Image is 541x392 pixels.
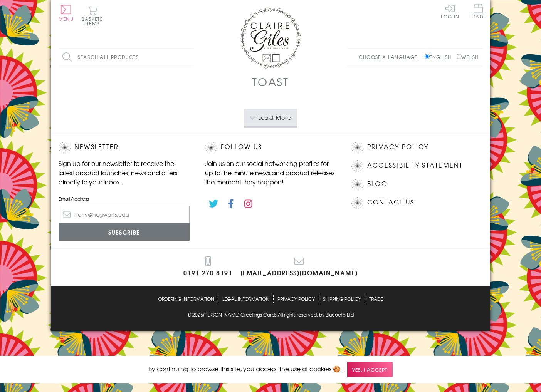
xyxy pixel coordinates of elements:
h2: Newsletter [59,142,190,153]
label: Welsh [457,54,479,60]
span: Yes, I accept [347,362,393,377]
input: English [425,54,430,59]
label: Email Address [59,195,190,202]
a: Privacy Policy [277,294,315,303]
span: All rights reserved. [278,311,318,318]
h1: Toast [252,74,289,90]
a: by Blueocto Ltd [319,311,354,319]
span: 0 items [85,15,103,27]
input: harry@hogwarts.edu [59,206,190,223]
span: Menu [59,15,74,22]
p: © 2025 . [59,311,482,318]
img: Claire Giles Greetings Cards [240,8,301,69]
h2: Follow Us [205,142,336,153]
p: Sign up for our newsletter to receive the latest product launches, news and offers directly to yo... [59,159,190,186]
button: Basket0 items [82,6,103,26]
a: Accessibility Statement [367,160,463,171]
a: Log In [441,4,459,19]
button: Load More [244,109,297,126]
a: Contact Us [367,197,414,208]
a: Trade [470,4,486,20]
label: English [425,54,455,60]
a: Blog [367,179,388,189]
a: Privacy Policy [367,142,428,152]
input: Welsh [457,54,462,59]
a: Ordering Information [158,294,214,303]
a: [PERSON_NAME] Greetings Cards [203,311,277,319]
p: Choose a language: [359,54,423,60]
a: 0191 270 8191 [183,256,233,278]
input: Search [186,49,193,66]
button: Menu [59,5,74,21]
a: Shipping Policy [323,294,361,303]
a: Legal Information [222,294,269,303]
input: Search all products [59,49,193,66]
input: Subscribe [59,223,190,241]
span: Trade [470,4,486,19]
a: Trade [369,294,383,303]
p: Join us on our social networking profiles for up to the minute news and product releases the mome... [205,159,336,186]
a: [EMAIL_ADDRESS][DOMAIN_NAME] [240,256,358,278]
